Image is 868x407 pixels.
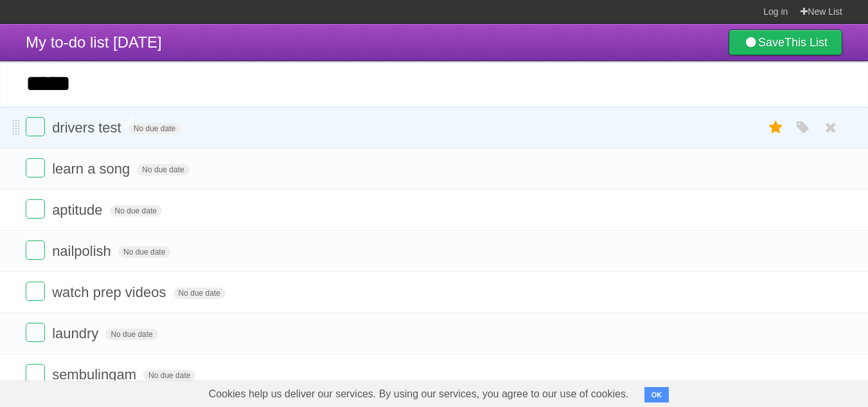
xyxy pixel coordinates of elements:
span: No due date [110,205,162,217]
span: Cookies help us deliver our services. By using our services, you agree to our use of cookies. [196,381,642,407]
label: Done [26,364,45,383]
label: Star task [764,117,788,138]
label: Done [26,282,45,301]
label: Done [26,158,45,177]
span: No due date [137,164,189,176]
span: watch prep videos [52,284,169,300]
label: Done [26,117,45,136]
span: No due date [105,329,157,340]
span: No due date [143,370,195,381]
a: SaveThis List [729,30,842,55]
button: OK [644,387,669,402]
b: This List [784,36,828,49]
span: laundry [52,325,102,341]
span: aptitude [52,202,105,218]
span: nailpolish [52,243,114,259]
span: drivers test [52,120,125,136]
label: Done [26,199,45,219]
label: Done [26,240,45,260]
label: Done [26,323,45,342]
span: My to-do list [DATE] [26,33,162,51]
span: No due date [173,287,226,299]
span: sembulingam [52,366,139,383]
span: learn a song [52,161,133,177]
span: No due date [128,123,181,134]
span: No due date [118,246,170,258]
